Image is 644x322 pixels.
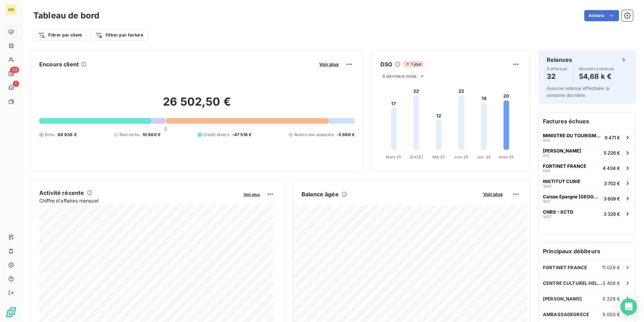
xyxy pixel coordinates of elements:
span: Avoirs non associés [294,132,334,138]
span: 1640 [543,184,552,188]
a: 1 [6,82,16,93]
h6: Balance âgée [302,190,339,198]
span: 10 980 € [142,132,160,138]
span: Aucune relance effectuée la semaine dernière. [547,85,609,98]
tspan: Mars 25 [386,155,401,159]
span: 5 226 € [604,150,620,156]
span: FORTINET FRANCE [543,163,586,169]
span: -5 896 € [337,132,355,138]
span: [PERSON_NAME] [543,296,582,302]
button: CNRS - SCTD14373 328 € [539,206,635,221]
span: 5 000 € [603,312,620,317]
span: 6 471 € [605,135,620,140]
a: 33 [6,68,16,79]
h4: 32 [547,71,568,82]
span: CENTRE CULTUREL HELLENIQUE [543,280,603,286]
span: 33 [10,67,19,73]
span: Voir plus [483,191,503,197]
button: Voir plus [241,191,262,197]
button: Voir plus [317,61,341,67]
span: 3 328 € [604,211,620,217]
tspan: [DATE] [410,155,423,159]
span: Chiffre d'affaires mensuel [39,197,239,204]
tspan: Mai 25 [432,155,445,159]
span: 1617 [543,199,550,204]
span: Caisse Epargne [GEOGRAPHIC_DATA] [543,194,601,199]
span: MINISTRE DU TOURISME DE [GEOGRAPHIC_DATA] [543,133,602,138]
span: 11 028 € [602,265,620,270]
span: Échu [45,132,55,138]
span: CNRS - SCTD [543,209,573,215]
span: 3 609 € [604,196,620,201]
span: 1 [13,81,19,87]
tspan: Juil. 25 [477,155,491,159]
span: INSTITUT CURIE [543,179,580,184]
span: Non-échu [119,132,140,138]
button: INSTITUT CURIE16403 702 € [539,175,635,191]
button: Filtrer par facture [91,30,148,41]
button: Voir plus [481,191,505,197]
span: -47 519 € [232,132,251,138]
span: AMBASSADEGRECE [543,312,589,317]
h6: Relances [547,56,572,64]
button: Actions [584,10,619,21]
span: 5 408 € [603,280,620,286]
h2: 26 502,50 € [39,95,355,116]
h6: DSO [380,60,392,68]
span: [PERSON_NAME] [543,148,581,154]
span: 912 [543,154,549,158]
span: 68 938 € [58,132,77,138]
span: 3 702 € [604,181,620,186]
tspan: Août 25 [499,155,514,159]
span: 1 jour [403,61,424,67]
h6: Principaux débiteurs [539,243,635,259]
span: 929 [543,138,550,142]
span: 4 434 € [603,165,620,171]
button: MINISTRE DU TOURISME DE [GEOGRAPHIC_DATA]9296 471 € [539,130,635,145]
button: Filtrer par client [33,30,86,41]
span: Voir plus [319,61,339,67]
div: MR [6,4,17,15]
button: FORTINET FRANCE6594 434 € [539,160,635,175]
span: 1437 [543,215,551,219]
tspan: Juin 25 [454,155,468,159]
button: [PERSON_NAME]9125 226 € [539,145,635,160]
h6: Activité récente [39,189,84,197]
h6: Encours client [39,60,79,68]
span: Crédit divers [203,132,229,138]
button: Caisse Epargne [GEOGRAPHIC_DATA]16173 609 € [539,191,635,206]
span: Voir plus [243,192,260,197]
span: 5 226 € [603,296,620,302]
h3: Tableau de bord [33,9,99,22]
span: 6 derniers mois [382,73,416,79]
img: Logo LeanPay [6,307,17,318]
span: Montant à relancer [579,67,614,71]
div: Open Intercom Messenger [620,298,637,315]
h4: 54,68 k € [579,71,614,82]
h6: Factures échues [539,113,635,130]
span: 659 [543,169,550,173]
span: FORTINET FRANCE [543,265,587,270]
span: À effectuer [547,67,568,71]
span: 0 [164,126,167,132]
